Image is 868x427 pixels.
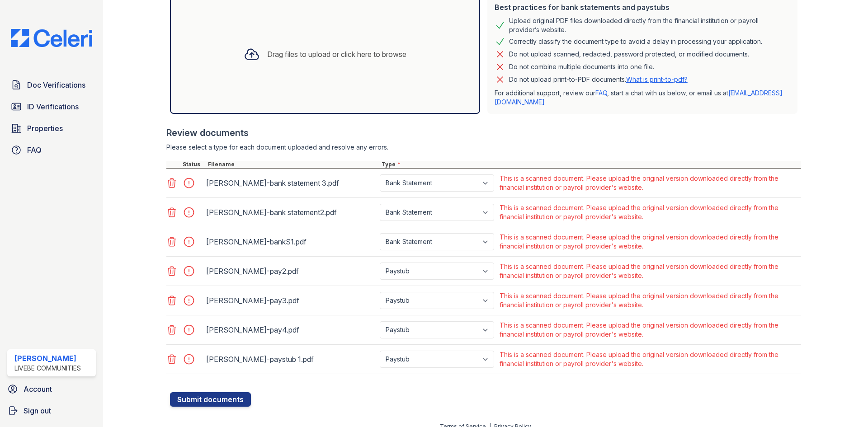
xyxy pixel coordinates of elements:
[166,143,801,152] div: Please select a type for each document uploaded and resolve any errors.
[380,161,801,168] div: Type
[4,380,99,398] a: Account
[509,61,654,72] div: Do not combine multiple documents into one file.
[206,323,376,337] div: [PERSON_NAME]-pay4.pdf
[500,262,799,280] div: This is a scanned document. Please upload the original version downloaded directly from the finan...
[27,145,42,155] span: FAQ
[495,2,790,13] div: Best practices for bank statements and paystubs
[500,233,799,251] div: This is a scanned document. Please upload the original version downloaded directly from the finan...
[7,119,96,137] a: Properties
[170,392,251,407] button: Submit documents
[166,127,801,139] div: Review documents
[495,89,790,107] p: For additional support, review our , start a chat with us below, or email us at
[181,161,206,168] div: Status
[206,352,376,366] div: [PERSON_NAME]-paystub 1.pdf
[509,49,749,60] div: Do not upload scanned, redacted, password protected, or modified documents.
[7,98,96,116] a: ID Verifications
[500,321,799,339] div: This is a scanned document. Please upload the original version downloaded directly from the finan...
[206,205,376,220] div: [PERSON_NAME]-bank statement2.pdf
[7,76,96,94] a: Doc Verifications
[27,101,79,112] span: ID Verifications
[206,235,376,249] div: [PERSON_NAME]-bankS1.pdf
[206,293,376,308] div: [PERSON_NAME]-pay3.pdf
[24,405,51,416] span: Sign out
[4,29,99,47] img: CE_Logo_Blue-a8612792a0a2168367f1c8372b55b34899dd931a85d93a1a3d3e32e68fde9ad4.png
[27,123,63,134] span: Properties
[509,36,762,47] div: Correctly classify the document type to avoid a delay in processing your application.
[7,141,96,159] a: FAQ
[500,291,799,310] div: This is a scanned document. Please upload the original version downloaded directly from the finan...
[206,176,376,190] div: [PERSON_NAME]-bank statement 3.pdf
[500,174,799,192] div: This is a scanned document. Please upload the original version downloaded directly from the finan...
[24,384,52,394] span: Account
[509,75,688,84] p: Do not upload print-to-PDF documents.
[14,364,81,373] div: LiveBe Communities
[206,264,376,278] div: [PERSON_NAME]-pay2.pdf
[27,80,85,90] span: Doc Verifications
[509,16,790,34] div: Upload original PDF files downloaded directly from the financial institution or payroll provider’...
[14,353,81,364] div: [PERSON_NAME]
[626,75,688,83] a: What is print-to-pdf?
[4,402,99,420] a: Sign out
[267,49,406,60] div: Drag files to upload or click here to browse
[595,89,607,97] a: FAQ
[500,203,799,221] div: This is a scanned document. Please upload the original version downloaded directly from the finan...
[206,161,380,168] div: Filename
[500,350,799,368] div: This is a scanned document. Please upload the original version downloaded directly from the finan...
